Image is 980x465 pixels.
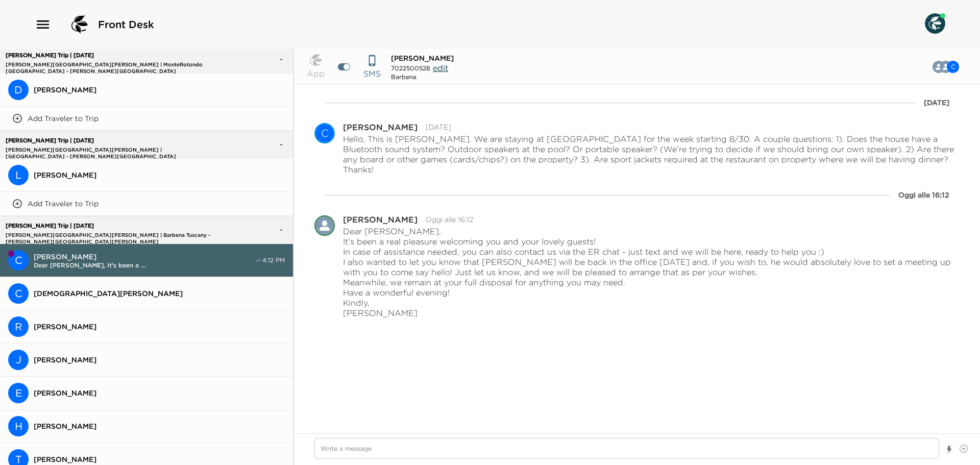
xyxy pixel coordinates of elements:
div: Cathy Haase [314,123,335,143]
button: CCD [919,57,967,77]
div: H [8,416,29,436]
span: [PERSON_NAME] [34,85,285,94]
p: [PERSON_NAME][GEOGRAPHIC_DATA][PERSON_NAME] | Barbena Tuscany - [PERSON_NAME][GEOGRAPHIC_DATA][PE... [3,232,224,238]
p: [PERSON_NAME] Trip | [DATE] [3,52,224,59]
p: [PERSON_NAME] Trip | [DATE] [3,137,224,144]
p: Add Traveler to Trip [28,199,99,208]
span: [PERSON_NAME] [34,170,285,180]
div: C [315,123,334,143]
time: 2025-08-31T14:12:11.494Z [426,215,473,224]
p: App [307,67,325,80]
span: Front Desk [98,17,154,32]
div: Dinah Mettler [8,80,29,100]
span: [PERSON_NAME] [34,388,285,398]
div: E [8,383,29,403]
img: D [314,215,335,236]
div: Casali di Casole Concierge Team [8,250,29,271]
div: D [8,80,29,100]
p: [PERSON_NAME][GEOGRAPHIC_DATA][PERSON_NAME] | [GEOGRAPHIC_DATA] - [PERSON_NAME][GEOGRAPHIC_DATA][... [3,146,224,153]
p: Hello, This is [PERSON_NAME]. We are staying at [GEOGRAPHIC_DATA] for the week starting 8/30. A c... [343,134,960,175]
div: Christian Haase [8,283,29,304]
div: Heather Dee Frankovich [8,416,29,436]
div: [PERSON_NAME] [343,123,418,131]
span: [PERSON_NAME] [34,252,254,261]
p: [PERSON_NAME][GEOGRAPHIC_DATA][PERSON_NAME] | MonteRotondo [GEOGRAPHIC_DATA] - [PERSON_NAME][GEOG... [3,61,224,68]
p: Add Traveler to Trip [28,114,99,123]
span: edit [433,63,448,73]
p: SMS [363,67,381,80]
img: logo [67,12,92,37]
button: Show templates [946,440,953,458]
div: C [8,283,29,304]
p: [PERSON_NAME] Trip | [DATE] [3,223,224,229]
div: Barbena [391,73,450,81]
div: Cathy Haase [947,61,959,73]
div: C [947,61,959,73]
span: [PERSON_NAME] [34,422,285,431]
span: [DEMOGRAPHIC_DATA][PERSON_NAME] [34,289,285,298]
span: Dear [PERSON_NAME], It's been a ... [34,261,254,269]
div: C [8,250,29,271]
div: Jeff Kernochan [8,350,29,370]
span: [PERSON_NAME] [34,322,285,331]
img: User [925,13,945,34]
div: [PERSON_NAME] [343,215,418,224]
div: Davide Poli [314,215,335,236]
div: Elizabeth Bailey [8,383,29,403]
div: Oggi alle 16:12 [898,190,949,200]
p: Dear [PERSON_NAME], It’s been a real pleasure welcoming you and your lovely guests! In case of as... [343,226,960,318]
span: [PERSON_NAME] [34,455,285,464]
div: J [8,350,29,370]
div: Larry Haertel [8,165,29,185]
div: R [8,316,29,337]
textarea: Write a message [314,438,939,459]
span: [PERSON_NAME] [34,355,285,364]
div: Roland Villapando [8,316,29,337]
div: L [8,165,29,185]
span: 4:12 PM [262,256,285,264]
span: 7022500528 [391,64,430,72]
time: 2025-08-13T20:19:15.808Z [426,123,451,132]
span: [PERSON_NAME] [391,54,454,63]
